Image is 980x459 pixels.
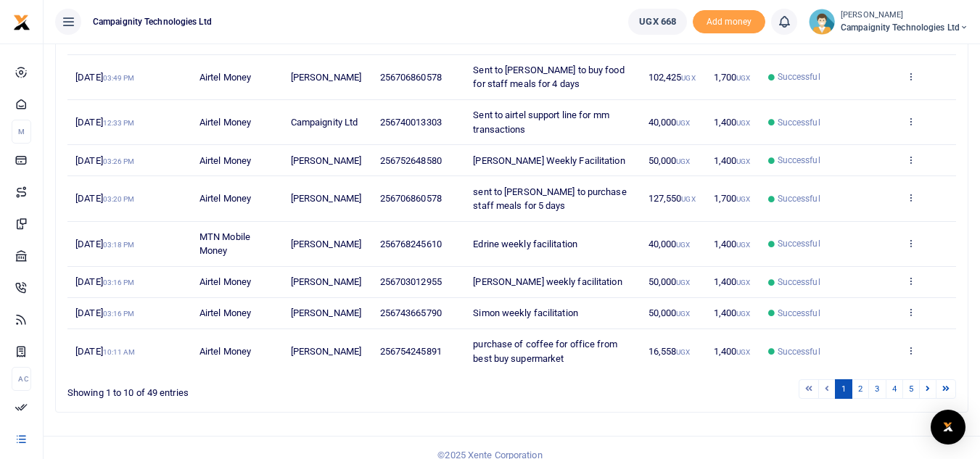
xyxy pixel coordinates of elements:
[693,10,765,34] li: Toup your wallet
[714,193,751,204] span: 1,700
[676,278,690,286] small: UGX
[736,278,750,286] small: UGX
[103,119,135,127] small: 12:33 PM
[714,276,751,287] span: 1,400
[199,346,251,357] span: Airtel Money
[75,307,134,318] span: [DATE]
[886,379,903,399] a: 4
[473,307,578,318] span: Simon weekly facilitation
[380,117,442,128] span: 256740013303
[736,119,750,127] small: UGX
[841,21,968,34] span: Campaignity Technologies Ltd
[291,346,361,357] span: [PERSON_NAME]
[103,241,135,249] small: 03:18 PM
[778,307,820,320] span: Successful
[676,310,690,318] small: UGX
[648,307,691,318] span: 50,000
[736,157,750,165] small: UGX
[714,72,751,83] span: 1,700
[87,15,218,28] span: Campaignity Technologies Ltd
[199,276,251,287] span: Airtel Money
[75,155,134,166] span: [DATE]
[622,9,693,35] li: Wallet ballance
[852,379,869,399] a: 2
[676,119,690,127] small: UGX
[778,116,820,129] span: Successful
[199,72,251,83] span: Airtel Money
[75,276,134,287] span: [DATE]
[199,307,251,318] span: Airtel Money
[628,9,687,35] a: UGX 668
[103,74,135,82] small: 03:49 PM
[841,9,968,22] small: [PERSON_NAME]
[676,241,690,249] small: UGX
[380,276,442,287] span: 256703012955
[199,155,251,166] span: Airtel Money
[75,72,134,83] span: [DATE]
[12,367,31,391] li: Ac
[103,195,135,203] small: 03:20 PM
[380,193,442,204] span: 256706860578
[13,16,30,27] a: logo-small logo-large logo-large
[676,348,690,356] small: UGX
[75,346,135,357] span: [DATE]
[380,346,442,357] span: 256754245891
[291,117,358,128] span: Campaignity Ltd
[648,346,691,357] span: 16,558
[103,278,135,286] small: 03:16 PM
[778,345,820,358] span: Successful
[103,348,136,356] small: 10:11 AM
[199,193,251,204] span: Airtel Money
[736,74,750,82] small: UGX
[736,241,750,249] small: UGX
[380,72,442,83] span: 256706860578
[648,193,696,204] span: 127,550
[736,310,750,318] small: UGX
[714,346,751,357] span: 1,400
[12,120,31,144] li: M
[473,186,626,212] span: sent to [PERSON_NAME] to purchase staff meals for 5 days
[714,239,751,249] span: 1,400
[676,157,690,165] small: UGX
[902,379,920,399] a: 5
[648,276,691,287] span: 50,000
[473,65,624,90] span: Sent to [PERSON_NAME] to buy food for staff meals for 4 days
[473,276,622,287] span: [PERSON_NAME] weekly facilitation
[291,276,361,287] span: [PERSON_NAME]
[714,155,751,166] span: 1,400
[778,276,820,289] span: Successful
[291,72,361,83] span: [PERSON_NAME]
[473,155,625,166] span: [PERSON_NAME] Weekly Facilitation
[103,310,135,318] small: 03:16 PM
[103,157,135,165] small: 03:26 PM
[868,379,886,399] a: 3
[931,410,965,444] div: Open Intercom Messenger
[778,154,820,167] span: Successful
[75,239,134,249] span: [DATE]
[778,192,820,205] span: Successful
[693,15,765,26] a: Add money
[291,239,361,249] span: [PERSON_NAME]
[473,339,617,364] span: purchase of coffee for office from best buy supermarket
[639,15,676,29] span: UGX 668
[714,117,751,128] span: 1,400
[380,307,442,318] span: 256743665790
[473,109,609,135] span: Sent to airtel support line for mm transactions
[681,195,695,203] small: UGX
[473,239,577,249] span: Edrine weekly facilitation
[291,193,361,204] span: [PERSON_NAME]
[291,155,361,166] span: [PERSON_NAME]
[291,307,361,318] span: [PERSON_NAME]
[778,70,820,83] span: Successful
[648,239,691,249] span: 40,000
[648,155,691,166] span: 50,000
[835,379,852,399] a: 1
[75,193,134,204] span: [DATE]
[199,231,250,257] span: MTN Mobile Money
[778,237,820,250] span: Successful
[67,378,432,400] div: Showing 1 to 10 of 49 entries
[75,117,134,128] span: [DATE]
[199,117,251,128] span: Airtel Money
[380,155,442,166] span: 256752648580
[736,348,750,356] small: UGX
